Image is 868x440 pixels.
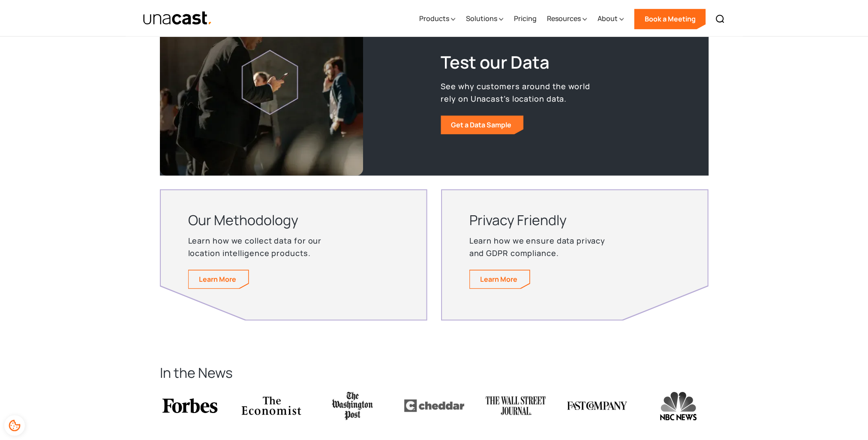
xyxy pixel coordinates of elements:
p: Learn how we ensure data privacy and GDPR compliance. [469,235,619,259]
h2: In the News [160,363,709,382]
p: See why customers around the world rely on Unacast’s location data. [441,80,591,105]
h3: Our Methodology [188,211,338,229]
div: Products [419,13,449,24]
a: Learn more about our methodology [189,270,248,288]
div: About [597,13,617,24]
div: Solutions [466,13,497,24]
img: Unacast text logo [143,11,213,26]
img: The Economist logo [241,391,301,420]
a: home [143,11,213,26]
div: Resources [547,13,580,24]
img: NBC News [649,391,709,420]
img: Cheddar logo [404,391,464,420]
a: Book a Meeting [634,9,706,29]
div: Resources [547,1,587,36]
img: WSJ logo [486,391,546,420]
a: Get a Data Sample [441,115,523,134]
div: Cookie Preferences [4,415,25,436]
div: Products [419,1,455,36]
img: Reuters logo [323,391,383,420]
img: Search icon [715,14,725,24]
img: Crowd of people using devices [160,10,363,175]
a: Pricing [514,1,536,36]
img: Forbes logo [160,391,220,420]
h2: Test our Data [441,51,591,73]
div: Solutions [466,1,503,36]
div: About [597,1,624,36]
a: Learn more about our privacy [470,270,529,288]
p: Learn how we collect data for our location intelligence products. [188,235,338,259]
h3: Privacy Friendly [469,211,619,229]
img: FastCompany logo [567,391,627,420]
